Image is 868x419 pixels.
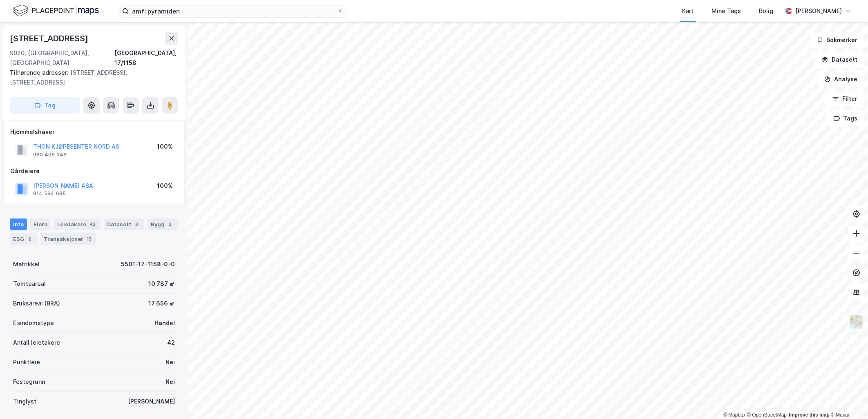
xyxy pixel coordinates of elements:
[40,233,96,245] div: Transaksjoner
[10,127,178,137] div: Hjemmelshaver
[13,338,60,348] div: Antall leietakere
[825,91,865,107] button: Filter
[33,190,66,197] div: 914 594 685
[121,259,175,269] div: 5501-17-1158-0-0
[148,218,178,230] div: Bygg
[133,220,141,228] div: 3
[789,412,830,418] a: Improve this map
[154,318,175,328] div: Handel
[827,380,868,419] div: Kontrollprogram for chat
[13,397,36,406] div: Tinglyst
[54,218,101,230] div: Leietakere
[817,71,865,87] button: Analyse
[810,32,865,48] button: Bokmerker
[88,220,97,228] div: 42
[148,279,175,289] div: 10 787 ㎡
[10,97,80,114] button: Tag
[723,412,746,418] a: Mapbox
[682,6,694,16] div: Kart
[13,259,40,269] div: Matrikkel
[30,218,51,230] div: Eiere
[815,51,865,68] button: Datasett
[166,220,174,228] div: 2
[13,299,60,308] div: Bruksareal (BRA)
[129,5,337,17] input: Søk på adresse, matrikkel, gårdeiere, leietakere eller personer
[759,6,773,16] div: Bolig
[13,377,45,387] div: Festegrunn
[827,380,868,419] iframe: Chat Widget
[10,48,114,68] div: 9020, [GEOGRAPHIC_DATA], [GEOGRAPHIC_DATA]
[114,48,178,68] div: [GEOGRAPHIC_DATA], 17/1158
[849,314,864,330] img: Z
[85,235,93,243] div: 13
[10,69,70,76] span: Tilhørende adresser:
[157,142,173,152] div: 100%
[13,279,46,289] div: Tomteareal
[711,6,741,16] div: Mine Tags
[166,377,175,387] div: Nei
[148,299,175,308] div: 17 656 ㎡
[167,338,175,348] div: 42
[10,166,178,176] div: Gårdeiere
[26,235,34,243] div: 2
[10,68,172,87] div: [STREET_ADDRESS], [STREET_ADDRESS]
[10,218,27,230] div: Info
[13,318,54,328] div: Eiendomstype
[13,4,99,18] img: logo.f888ab2527a4732fd821a326f86c7f29.svg
[157,181,173,191] div: 100%
[33,152,67,158] div: 980 406 946
[13,357,40,367] div: Punktleie
[128,397,175,406] div: [PERSON_NAME]
[827,110,865,127] button: Tags
[10,233,37,245] div: ESG
[747,412,787,418] a: OpenStreetMap
[10,32,90,45] div: [STREET_ADDRESS]
[166,357,175,367] div: Nei
[795,6,842,16] div: [PERSON_NAME]
[104,218,144,230] div: Datasett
